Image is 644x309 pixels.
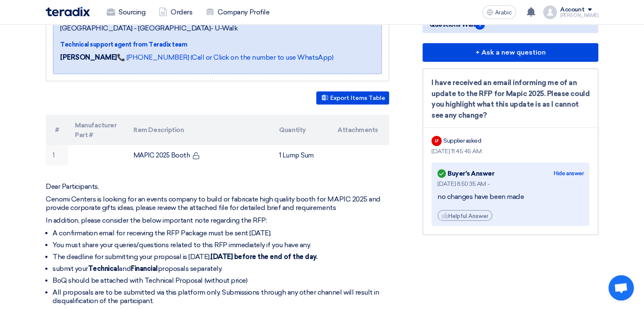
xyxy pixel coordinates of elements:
[279,126,306,134] font: Quantity
[119,8,145,16] font: Sourcing
[431,78,589,119] font: I have received an email informing me of an update to the RFP for Mapic 2025. Please could you hi...
[448,170,494,177] font: Buyer's Answer
[443,137,481,144] font: Supplier asked
[279,152,313,159] font: 1 Lump Sum
[316,91,389,105] button: Export Items Table
[46,182,99,190] font: Dear Participants,
[423,43,598,62] button: + Ask a new question
[431,148,481,155] font: [DATE] 11:45:45 AM
[88,265,119,273] font: Technical
[119,265,131,273] font: and
[158,265,222,273] font: proposals separately.
[46,195,381,212] font: Cenomi Centers is looking for an events company to build or fabricate high quality booth for MAPI...
[53,241,311,249] font: You must share your queries/questions related to this RFP immediately if you have any.
[218,8,269,16] font: Company Profile
[448,213,488,219] font: Helpful Answer
[75,121,116,139] font: Manufacturer Part #
[475,48,546,56] font: + Ask a new question
[60,41,187,48] font: Technical support agent from Teradix team
[131,265,158,273] font: Financial
[46,216,267,224] font: In addition, please consider the below important note regarding the RFP:
[53,229,271,237] font: A confirmation email for receiving the RFP Package must be sent [DATE].
[543,6,557,19] img: profile_test.png
[337,126,378,134] font: Attachments
[171,8,192,16] font: Orders
[46,7,90,17] img: Teradix logo
[133,152,190,159] font: MAPIC 2025 Booth
[495,9,512,16] font: Arabic
[560,6,584,13] font: Account
[133,126,184,134] font: Item Description
[100,3,152,22] a: Sourcing
[53,253,210,261] font: The deadline for submitting your proposal is [DATE],
[554,170,583,177] font: Hide answer
[53,265,88,273] font: submit your
[55,126,59,134] font: #
[608,275,634,301] a: Open chat
[437,180,489,188] font: [DATE] 8:50:35 AM -
[152,3,199,22] a: Orders
[482,6,516,19] button: Arabic
[330,94,385,102] font: Export Items Table
[53,152,55,159] font: 1
[53,288,379,305] font: All proposals are to be submitted via this platform only. Submissions through any other channel w...
[434,138,438,143] font: LF
[429,21,475,28] font: Questions Wall
[479,21,481,28] font: 1
[210,253,317,261] font: [DATE] before the end of the day.
[560,13,598,18] font: [PERSON_NAME]
[437,193,524,201] font: no changes have been made
[53,276,247,284] font: BoQ should be attached with Technical Proposal (without price)
[60,53,117,61] font: [PERSON_NAME]
[117,53,333,61] a: 📞 [PHONE_NUMBER] (Call or Click on the number to use WhatsApp)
